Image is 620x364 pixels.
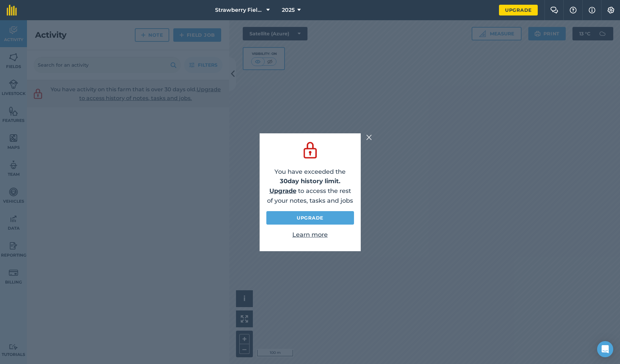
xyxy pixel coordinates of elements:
a: Upgrade [269,187,296,195]
img: svg+xml;base64,PHN2ZyB4bWxucz0iaHR0cDovL3d3dy53My5vcmcvMjAwMC9zdmciIHdpZHRoPSIxNyIgaGVpZ2h0PSIxNy... [589,6,595,14]
img: A question mark icon [569,7,577,13]
p: to access the rest of your notes, tasks and jobs [266,186,354,206]
a: Upgrade [266,211,354,225]
img: svg+xml;base64,PHN2ZyB4bWxucz0iaHR0cDovL3d3dy53My5vcmcvMjAwMC9zdmciIHdpZHRoPSIyMiIgaGVpZ2h0PSIzMC... [366,133,372,141]
p: You have exceeded the [266,167,354,187]
a: Learn more [292,231,328,238]
div: Open Intercom Messenger [597,341,613,357]
a: Upgrade [499,5,538,15]
span: 2025 [282,6,295,14]
img: A cog icon [607,7,615,13]
strong: 30 day history limit. [280,177,341,185]
img: svg+xml;base64,PD94bWwgdmVyc2lvbj0iMS4wIiBlbmNvZGluZz0idXRmLTgiPz4KPCEtLSBHZW5lcmF0b3I6IEFkb2JlIE... [301,140,320,160]
img: Two speech bubbles overlapping with the left bubble in the forefront [550,7,558,13]
img: fieldmargin Logo [7,5,17,15]
span: Strawberry Fields [215,6,264,14]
